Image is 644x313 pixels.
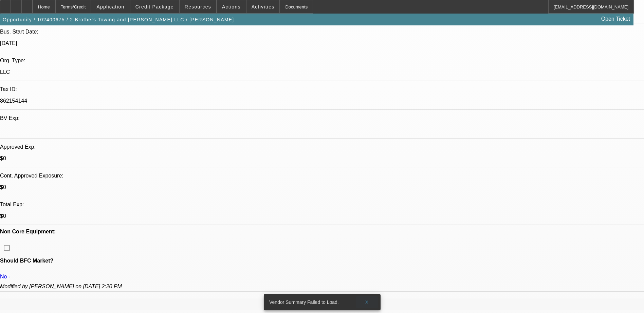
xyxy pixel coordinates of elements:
[252,4,275,9] span: Activities
[599,13,633,25] a: Open Ticket
[135,4,174,9] span: Credit Package
[185,4,211,9] span: Resources
[264,294,356,310] div: Vendor Summary Failed to Load.
[222,4,241,9] span: Actions
[96,4,124,9] span: Application
[356,296,378,308] button: X
[91,0,129,13] button: Application
[3,17,234,22] span: Opportunity / 102400675 / 2 Brothers Towing and [PERSON_NAME] LLC / [PERSON_NAME]
[130,0,179,13] button: Credit Package
[180,0,216,13] button: Resources
[246,0,280,13] button: Activities
[217,0,246,13] button: Actions
[365,299,369,305] span: X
